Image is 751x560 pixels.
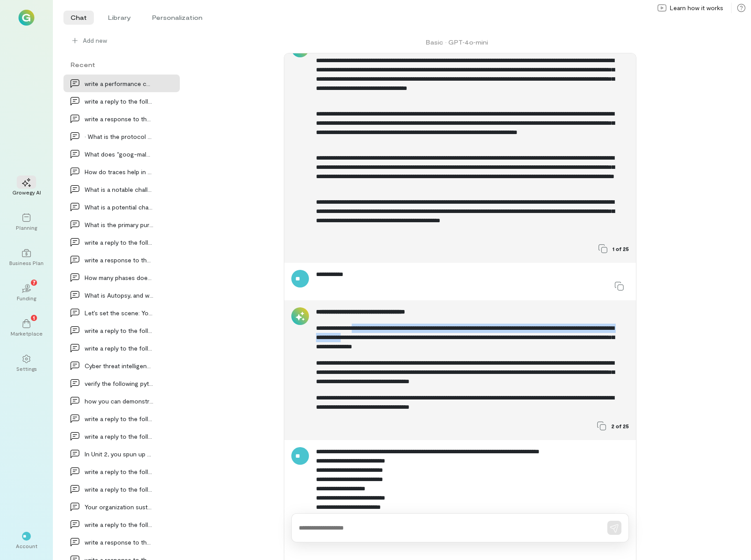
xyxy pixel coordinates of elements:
div: Account [16,542,37,549]
a: Business Plan [11,242,42,273]
li: Chat [63,11,94,25]
span: 1 [33,314,35,321]
div: What does “goog-malware-shavar” mean inside the T… [85,149,153,159]
div: How many phases does the Abstract Digital Forensi… [85,273,153,282]
div: write a reply to the following to include a fact:… [85,467,153,476]
span: 1 of 25 [613,245,629,252]
div: What is Autopsy, and what is its primary purpose… [85,291,153,300]
a: Growegy AI [11,171,42,203]
div: write a response to the following to include a fa… [85,114,153,123]
div: Let’s set the scene: You get to complete this sto… [85,308,153,317]
div: write a reply to the following to include a fact… [85,414,153,423]
div: Cyber threat intelligence platforms (TIPs) offer… [85,361,153,370]
div: What is the primary purpose of chkrootkit and rkh… [85,220,153,229]
div: write a reply to the following and include a fact… [85,343,153,353]
a: Funding [11,277,42,309]
div: write a reply to the following to include a fact… [85,238,153,247]
div: write a reply to the following to include a fact:… [85,432,153,441]
span: Learn how it works [670,4,723,12]
div: Business Plan [9,259,44,266]
div: Planning [16,224,37,231]
div: • What is the protocol SSDP? Why would it be good… [85,132,153,141]
div: Growegy AI [12,189,41,196]
div: Marketplace [11,330,43,337]
div: verify the following python code: from flask_unsi… [85,379,153,388]
div: how you can demonstrate an exploit using CVE-2023… [85,396,153,406]
div: How do traces help in understanding system behavi… [85,167,153,176]
div: Funding [17,295,36,302]
div: write a performance comments for an ITNC in the N… [85,79,153,88]
div: write a reply to the following to include a fact:… [85,485,153,494]
li: Personalization [145,11,209,25]
div: What is a potential challenge in cloud investigat… [85,202,153,212]
div: Recent [63,60,180,69]
div: write a reply to the following to include a new f… [85,97,153,106]
span: Add new [83,36,173,45]
div: In Unit 2, you spun up a Docker version of Splunk… [85,449,153,459]
div: Settings [16,365,37,372]
div: Your organization sustained a network intrusion,… [85,502,153,511]
a: Planning [11,206,42,238]
span: 7 [33,278,36,286]
a: Marketplace [11,312,42,344]
span: 2 of 25 [611,422,629,429]
a: Settings [11,347,42,379]
div: write a reply to the following: Q: Based on your… [85,520,153,529]
div: write a reply to the following to include a fact… [85,326,153,335]
div: What is a notable challenge associated with cloud… [85,185,153,194]
li: Library [101,11,138,25]
div: write a response to the following to include a fa… [85,538,153,547]
div: write a response to the following to include a fa… [85,255,153,265]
